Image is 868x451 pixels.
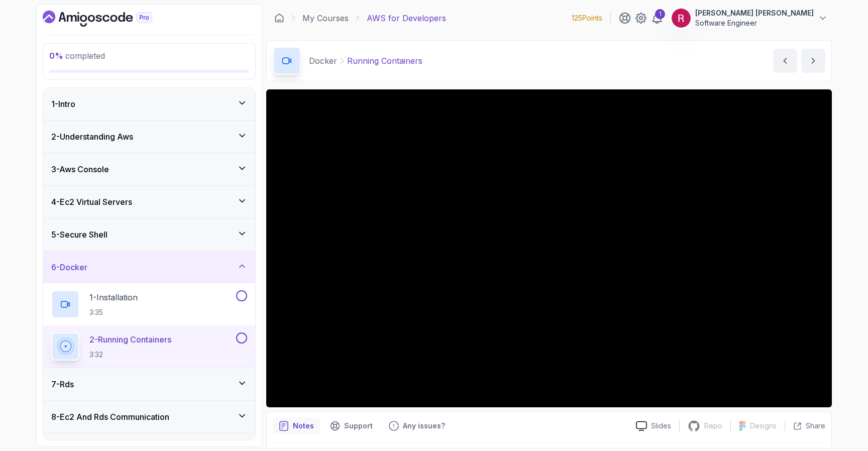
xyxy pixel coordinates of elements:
a: Dashboard [274,13,284,23]
p: AWS for Developers [367,12,446,24]
button: 5-Secure Shell [43,218,255,251]
h3: 8 - Ec2 And Rds Communication [51,411,169,423]
button: 3-Aws Console [43,153,255,185]
p: 3:35 [89,307,138,317]
p: 3:32 [89,350,171,360]
p: Slides [651,421,671,431]
div: 1 [655,9,665,19]
p: Repo [704,421,722,431]
h3: 3 - Aws Console [51,163,109,175]
a: Dashboard [43,11,175,27]
a: My Courses [302,12,349,24]
p: Any issues? [403,421,445,431]
p: 125 Points [572,13,602,23]
button: 2-Understanding Aws [43,121,255,153]
h3: 4 - Ec2 Virtual Servers [51,196,132,208]
button: user profile image[PERSON_NAME] [PERSON_NAME]Software Engineer [671,8,828,28]
img: user profile image [672,9,691,28]
button: notes button [273,418,320,434]
button: 8-Ec2 And Rds Communication [43,401,255,433]
button: 2-Running Containers3:32 [51,332,247,361]
a: 1 [651,12,663,24]
h3: 6 - Docker [51,261,87,273]
button: Share [785,421,825,431]
p: Share [806,421,825,431]
p: [PERSON_NAME] [PERSON_NAME] [695,8,814,18]
button: 4-Ec2 Virtual Servers [43,186,255,218]
button: next content [801,49,825,73]
button: 1-Intro [43,88,255,120]
h3: 7 - Rds [51,378,74,390]
p: Running Containers [347,55,422,67]
button: 1-Installation3:35 [51,290,247,318]
h3: 2 - Understanding Aws [51,131,133,143]
p: 2 - Running Containers [89,333,171,346]
button: previous content [773,49,797,73]
button: 7-Rds [43,368,255,400]
span: completed [49,51,105,61]
h3: 1 - Intro [51,98,75,110]
button: Feedback button [383,418,451,434]
button: 6-Docker [43,251,255,283]
h3: 5 - Secure Shell [51,229,107,241]
p: Notes [293,421,314,431]
p: 1 - Installation [89,291,138,303]
p: Designs [750,421,777,431]
button: Support button [324,418,379,434]
p: Software Engineer [695,18,814,28]
span: 0 % [49,51,63,61]
p: Support [344,421,373,431]
a: Slides [628,421,679,431]
iframe: To enrich screen reader interactions, please activate Accessibility in Grammarly extension settings [266,89,832,407]
p: Docker [309,55,337,67]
